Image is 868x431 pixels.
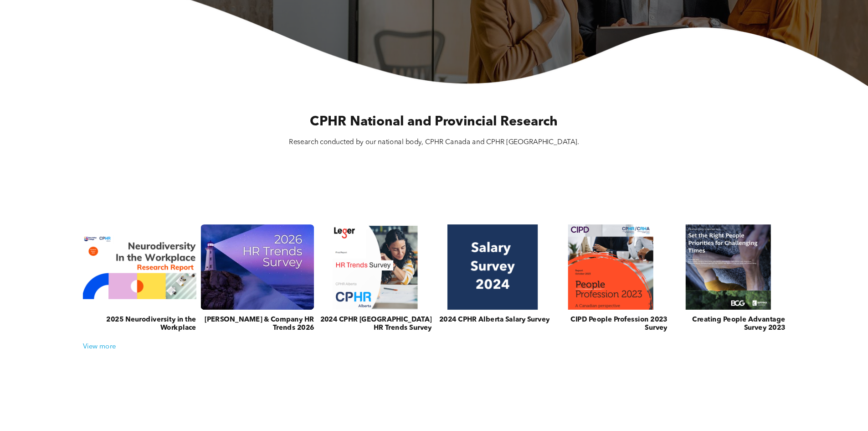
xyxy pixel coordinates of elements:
h3: 2024 CPHR [GEOGRAPHIC_DATA] HR Trends Survey [318,317,432,333]
h3: Creating People Advantage Survey 2023 [672,317,785,333]
span: Research conducted by our national body, CPHR Canada and CPHR [GEOGRAPHIC_DATA]. [289,139,579,146]
h3: CIPD People Profession 2023 Survey [554,317,668,333]
h3: 2024 CPHR Alberta Salary Survey [439,317,550,325]
span: CPHR National and Provincial Research [310,115,558,129]
div: View more [78,343,789,352]
h3: [PERSON_NAME] & Company HR Trends 2026 [200,317,314,333]
h3: 2025 Neurodiversity in the Workplace [83,317,196,333]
